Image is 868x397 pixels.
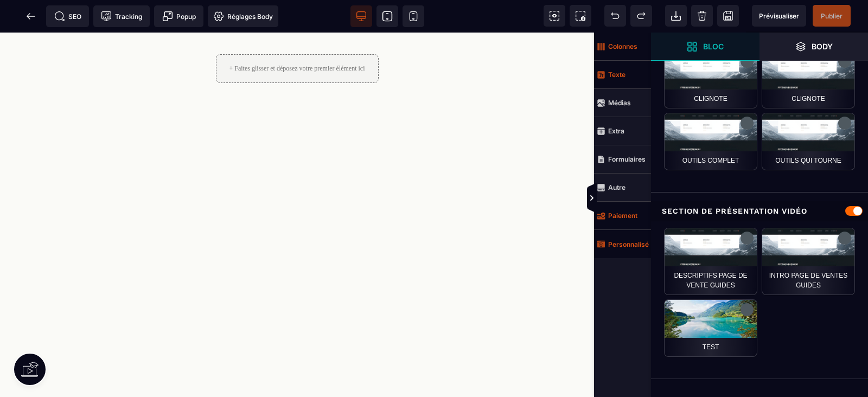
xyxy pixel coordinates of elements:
span: Métadata SEO [46,5,89,27]
span: Paiement [594,202,651,230]
span: Prévisualiser [759,12,799,20]
div: Section de présentation vidéo [651,201,868,221]
div: outils complet [664,113,757,170]
span: Favicon [208,5,278,27]
span: Voir tablette [376,5,398,27]
div: Test [664,299,757,357]
strong: Colonnes [608,42,637,50]
strong: Personnalisé [608,240,649,248]
span: Retour [20,5,42,27]
span: Ouvrir les calques [759,33,868,61]
span: Capture d'écran [570,5,591,27]
span: Popup [162,11,196,22]
span: Texte [594,61,651,89]
span: Colonnes [594,33,651,61]
span: Enregistrer le contenu [813,5,851,27]
strong: Bloc [703,42,724,50]
span: Ouvrir les blocs [651,33,759,61]
span: Personnalisé [594,230,651,258]
span: Extra [594,117,651,145]
span: Tracking [101,11,142,22]
span: Afficher les vues [651,182,662,215]
div: clignote [762,51,855,108]
strong: Extra [608,127,624,135]
div: Intro Page de ventes Guides [762,228,855,295]
span: Importer [665,5,687,27]
strong: Texte [608,71,626,79]
span: Créer une alerte modale [154,5,203,27]
span: Voir bureau [350,5,372,27]
strong: Autre [608,183,626,191]
span: Défaire [604,5,626,27]
span: Autre [594,174,651,202]
div: Descriptifs page de vente Guides [664,228,757,295]
span: Voir mobile [403,5,424,27]
div: clignote [664,51,757,108]
span: Voir les composants [544,5,565,27]
span: Publier [821,12,843,20]
span: SEO [54,11,81,22]
span: Formulaires [594,145,651,174]
span: Enregistrer [717,5,739,27]
span: Réglages Body [213,11,273,22]
span: Nettoyage [691,5,713,27]
span: Rétablir [630,5,652,27]
span: Aperçu [752,5,806,27]
span: Médias [594,89,651,117]
div: Outils qui tourne [762,113,855,170]
div: + Faites glisser et déposez votre premier élément ici [215,22,378,50]
strong: Body [812,42,833,50]
strong: Paiement [608,212,637,220]
span: Code de suivi [93,5,150,27]
strong: Médias [608,99,631,107]
strong: Formulaires [608,155,646,163]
